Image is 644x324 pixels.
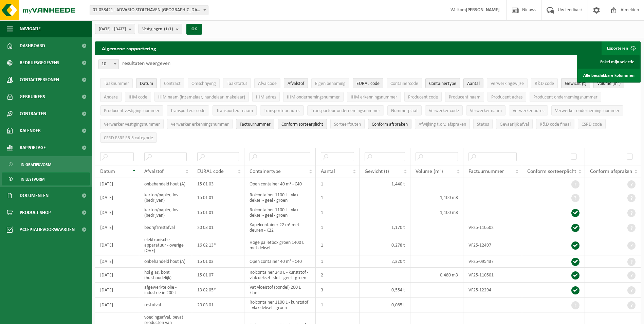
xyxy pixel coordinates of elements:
[100,78,133,88] button: TaaknummerTaaknummer: Activate to sort
[20,187,49,204] span: Documenten
[330,119,365,129] button: SorteerfoutenSorteerfouten: Activate to sort
[316,178,360,190] td: 1
[125,92,151,102] button: IHM codeIHM code: Activate to sort
[463,268,522,283] td: VF25-110501
[347,92,401,102] button: IHM erkenningsnummerIHM erkenningsnummer: Activate to sort
[188,78,220,88] button: OmschrijvingOmschrijving: Activate to sort
[463,78,483,88] button: AantalAantal: Activate to sort
[100,92,122,102] button: AndereAndere: Activate to sort
[99,24,126,34] span: [DATE] - [DATE]
[316,255,360,268] td: 1
[491,81,524,86] span: Verwerkingswijze
[191,81,216,86] span: Omschrijving
[100,119,164,129] button: Verwerker vestigingsnummerVerwerker vestigingsnummer: Activate to sort
[321,169,335,174] span: Aantal
[139,178,192,190] td: onbehandeld hout (A)
[21,173,44,186] span: In lijstvorm
[500,122,529,127] span: Gevaarlijk afval
[387,78,422,88] button: ContainercodeContainercode: Activate to sort
[20,71,59,88] span: Contactpersonen
[473,119,493,129] button: StatusStatus: Activate to sort
[264,108,300,113] span: Transporteur adres
[477,122,489,127] span: Status
[20,20,41,37] span: Navigatie
[368,119,411,129] button: Conform afspraken : Activate to sort
[387,105,422,115] button: NummerplaatNummerplaat: Activate to sort
[429,81,456,86] span: Containertype
[100,169,115,174] span: Datum
[21,158,51,171] span: In grafiekvorm
[252,92,280,102] button: IHM adresIHM adres: Activate to sort
[578,119,606,129] button: CSRD codeCSRD code: Activate to sort
[466,7,500,13] strong: [PERSON_NAME]
[416,169,443,174] span: Volume (m³)
[95,205,139,220] td: [DATE]
[470,108,502,113] span: Verwerker naam
[316,268,360,283] td: 2
[278,119,327,129] button: Conform sorteerplicht : Activate to sort
[334,122,361,127] span: Sorteerfouten
[104,81,129,86] span: Taaknummer
[468,169,504,174] span: Factuurnummer
[140,81,153,86] span: Datum
[360,178,410,190] td: 1,440 t
[164,27,173,31] count: (1/1)
[316,205,360,220] td: 1
[466,105,505,115] button: Verwerker naamVerwerker naam: Activate to sort
[429,108,459,113] span: Verwerker code
[565,81,586,86] span: Gewicht (t)
[20,221,75,238] span: Acceptatievoorwaarden
[142,24,173,34] span: Vestigingen
[139,235,192,255] td: elektronische apparatuur - overige (OVE)
[160,78,184,88] button: ContractContract: Activate to sort
[425,78,460,88] button: ContainertypeContainertype: Activate to sort
[20,139,46,156] span: Rapportage
[139,255,192,268] td: onbehandeld hout (A)
[491,95,522,100] span: Producent adres
[244,283,316,298] td: Vat vloeistof (bondel) 200 L klant
[186,24,202,35] button: OK
[95,268,139,283] td: [DATE]
[244,298,316,312] td: Rolcontainer 1100 L - kunststof - vlak deksel - groen
[360,283,410,298] td: 0,554 t
[449,95,480,100] span: Producent naam
[315,81,346,86] span: Eigen benaming
[419,122,466,127] span: Afwijking t.o.v. afspraken
[260,105,304,115] button: Transporteur adresTransporteur adres: Activate to sort
[496,119,533,129] button: Gevaarlijk afval : Activate to sort
[540,122,571,127] span: R&D code finaal
[95,24,135,34] button: [DATE] - [DATE]
[20,122,41,139] span: Kalender
[602,41,640,55] button: Exporteren
[531,78,558,88] button: R&D codeR&amp;D code: Activate to sort
[20,88,45,105] span: Gebruikers
[410,205,463,220] td: 1,100 m3
[307,105,384,115] button: Transporteur ondernemingsnummerTransporteur ondernemingsnummer : Activate to sort
[404,92,442,102] button: Producent codeProducent code: Activate to sort
[95,220,139,235] td: [DATE]
[530,92,601,102] button: Producent ondernemingsnummerProducent ondernemingsnummer: Activate to sort
[311,78,349,88] button: Eigen benamingEigen benaming: Activate to sort
[551,105,623,115] button: Verwerker ondernemingsnummerVerwerker ondernemingsnummer: Activate to sort
[139,205,192,220] td: karton/papier, los (bedrijven)
[122,61,170,66] label: resultaten weergeven
[410,190,463,205] td: 1,100 m3
[192,268,244,283] td: 15 01 07
[287,95,340,100] span: IHM ondernemingsnummer
[463,283,522,298] td: VF25-12294
[258,81,277,86] span: Afvalcode
[578,69,640,82] a: Alle beschikbare kolommen
[139,190,192,205] td: karton/papier, los (bedrijven)
[391,108,418,113] span: Nummerplaat
[20,105,46,122] span: Contracten
[316,190,360,205] td: 1
[95,41,163,55] h2: Algemene rapportering
[170,108,205,113] span: Transporteur code
[316,298,360,312] td: 1
[171,122,229,127] span: Verwerker erkenningsnummer
[463,255,522,268] td: VF25-095437
[197,169,224,174] span: EURAL code
[95,255,139,268] td: [DATE]
[139,220,192,235] td: bedrijfsrestafval
[244,235,316,255] td: Hoge palletbox groen 1400 L met deksel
